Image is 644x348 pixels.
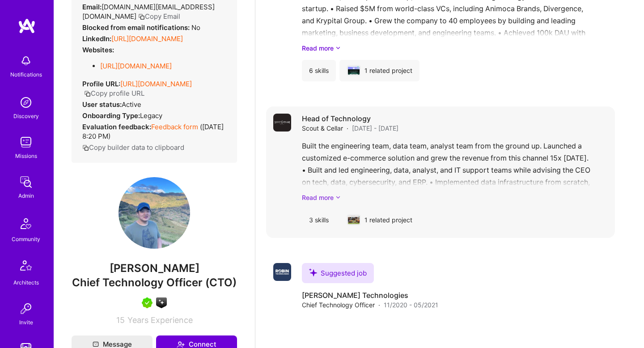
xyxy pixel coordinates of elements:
strong: Websites: [82,46,114,54]
i: icon ArrowDownSecondaryDark [335,193,341,202]
a: [URL][DOMAIN_NAME] [100,62,172,70]
h4: Head of Technology [302,114,398,123]
div: Community [12,234,40,244]
i: icon Copy [82,144,89,151]
span: Active [122,100,141,109]
strong: Evaluation feedback: [82,123,151,131]
span: legacy [140,111,162,120]
img: User Avatar [119,177,190,249]
img: admin teamwork [17,173,35,191]
span: 11/2020 - 05/2021 [384,300,438,310]
i: icon Copy [138,13,145,20]
a: Read more [302,193,608,202]
img: MonoX [348,66,360,75]
strong: Onboarding Type: [82,111,140,120]
span: Chief Technology Officer [302,300,375,310]
img: Invite [17,300,35,318]
div: Notifications [10,70,42,79]
i: icon Mail [93,341,99,348]
strong: User status: [82,100,122,109]
div: Invite [19,318,33,327]
a: [URL][DOMAIN_NAME] [120,80,192,88]
strong: Blocked from email notifications: [82,23,191,32]
button: Copy profile URL [84,89,144,98]
img: Company logo [273,114,291,132]
img: Architects [15,256,37,278]
img: Community [15,213,37,234]
span: [DOMAIN_NAME][EMAIL_ADDRESS][DOMAIN_NAME] [82,3,215,21]
div: 1 related project [339,209,419,231]
span: · [378,300,380,310]
span: Scout & Cellar [302,123,343,133]
a: Read more [302,43,608,53]
span: · [347,123,348,133]
div: Missions [15,151,37,161]
span: [PERSON_NAME] [72,262,237,275]
img: Company logo [273,263,291,281]
i: icon Copy [84,90,91,97]
span: Years Experience [127,315,193,325]
img: discovery [17,93,35,111]
img: Scout & Cellar [348,216,360,225]
div: 6 skills [302,60,336,81]
img: bell [17,52,35,70]
img: A.Teamer in Residence [142,297,153,308]
div: 1 related project [339,60,419,81]
div: 3 skills [302,209,336,231]
strong: Profile URL: [82,80,120,88]
button: Copy builder data to clipboard [82,143,184,152]
div: Architects [13,278,39,287]
i: icon ArrowDownSecondaryDark [335,43,341,53]
a: Feedback form [151,123,198,131]
span: 15 [116,315,125,325]
div: Suggested job [302,263,374,283]
strong: LinkedIn: [82,34,111,43]
div: No [82,23,200,32]
strong: Email: [82,3,102,11]
span: [DATE] - [DATE] [352,123,398,133]
img: teamwork [17,133,35,151]
a: [URL][DOMAIN_NAME] [111,34,183,43]
span: Chief Technology Officer (CTO) [72,276,237,289]
img: A.I. guild [156,297,167,308]
div: ( [DATE] 8:20 PM ) [82,122,226,141]
button: Copy Email [138,12,180,21]
h4: [PERSON_NAME] Technologies [302,290,438,300]
i: icon SuggestedTeams [309,268,317,276]
img: logo [18,18,36,34]
div: Discovery [13,111,39,121]
div: Admin [18,191,34,200]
